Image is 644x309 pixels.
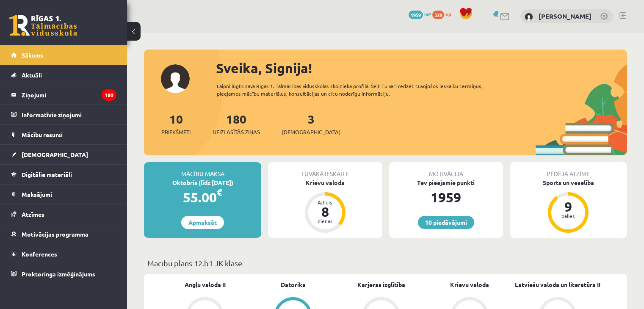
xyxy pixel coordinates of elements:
div: Tev pieejamie punkti [389,178,503,187]
p: Mācību plāns 12.b1 JK klase [147,257,624,269]
a: Krievu valoda [450,280,489,289]
span: Sākums [22,51,43,59]
span: Konferences [22,250,57,258]
a: Datorika [281,280,306,289]
a: Aktuāli [11,65,116,85]
div: Mācību maksa [144,162,261,178]
div: Pēdējā atzīme [510,162,627,178]
div: Motivācija [389,162,503,178]
span: [DEMOGRAPHIC_DATA] [22,151,88,158]
legend: Ziņojumi [22,85,116,105]
div: balles [556,213,581,218]
span: mP [424,11,431,17]
a: Karjeras izglītība [357,280,405,289]
a: Sākums [11,45,116,65]
a: 328 xp [432,11,455,17]
div: Atlicis [312,200,338,205]
span: Neizlasītās ziņas [213,128,260,136]
a: Digitālie materiāli [11,165,116,184]
a: Angļu valoda II [185,280,226,289]
a: Krievu valoda Atlicis 8 dienas [268,178,382,234]
a: Mācību resursi [11,125,116,144]
span: [DEMOGRAPHIC_DATA] [282,128,340,136]
div: Tuvākā ieskaite [268,162,382,178]
div: dienas [312,218,338,223]
div: Sveika, Signija! [216,58,627,78]
legend: Informatīvie ziņojumi [22,105,116,124]
a: 1959 mP [409,11,431,17]
a: Proktoringa izmēģinājums [11,264,116,284]
span: Priekšmeti [161,128,191,136]
a: Motivācijas programma [11,224,116,244]
span: Mācību resursi [22,131,63,138]
a: [DEMOGRAPHIC_DATA] [11,145,116,164]
a: Apmaksāt [181,216,224,229]
span: € [217,186,222,199]
div: 9 [556,200,581,213]
span: Digitālie materiāli [22,171,72,178]
div: 8 [312,205,338,218]
a: [PERSON_NAME] [539,12,591,20]
a: 3[DEMOGRAPHIC_DATA] [282,111,340,136]
div: Laipni lūgts savā Rīgas 1. Tālmācības vidusskolas skolnieka profilā. Šeit Tu vari redzēt tuvojošo... [217,82,507,97]
div: 55.00 [144,187,261,207]
div: Sports un veselība [510,178,627,187]
span: Atzīmes [22,210,44,218]
div: 1959 [389,187,503,207]
a: Ziņojumi180 [11,85,116,105]
a: Sports un veselība 9 balles [510,178,627,234]
a: 10Priekšmeti [161,111,191,136]
span: xp [445,11,451,17]
a: Maksājumi [11,185,116,204]
span: Motivācijas programma [22,230,88,238]
a: Informatīvie ziņojumi [11,105,116,124]
div: Oktobris (līdz [DATE]) [144,178,261,187]
span: 328 [432,11,444,19]
span: Aktuāli [22,71,42,79]
img: Signija Ivanova [525,13,533,21]
legend: Maksājumi [22,185,116,204]
a: Atzīmes [11,204,116,224]
a: Konferences [11,244,116,264]
a: Latviešu valoda un literatūra II [515,280,600,289]
a: 180Neizlasītās ziņas [213,111,260,136]
a: Rīgas 1. Tālmācības vidusskola [9,15,77,36]
span: 1959 [409,11,423,19]
i: 180 [102,89,116,101]
span: Proktoringa izmēģinājums [22,270,95,278]
div: Krievu valoda [268,178,382,187]
a: 10 piedāvājumi [418,216,474,229]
